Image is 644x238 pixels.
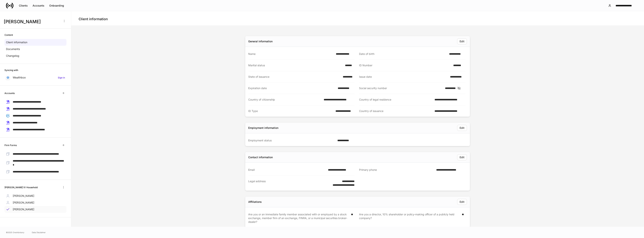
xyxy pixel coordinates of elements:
div: Primary phone [359,168,434,172]
div: Accounts [33,4,44,7]
button: Edit [457,154,467,160]
div: ID Number [359,63,451,67]
p: Documents [6,47,20,51]
button: Edit [457,38,467,44]
p: Wealthbox [13,76,26,79]
div: Issue date [359,75,448,79]
a: [PERSON_NAME] [4,192,66,199]
div: Country of issuance [359,109,432,113]
div: Country of citizenship [248,98,321,101]
button: Edit [457,125,467,131]
h6: Sign in [58,76,65,79]
div: Country of legal residence [359,98,432,101]
div: Marital status [248,63,343,67]
a: [PERSON_NAME] [4,206,66,213]
div: Affiliations [248,200,262,204]
p: [PERSON_NAME] [13,201,34,204]
div: Clients [19,4,28,7]
p: Client information [6,40,27,44]
div: Email [248,168,326,172]
h4: Client information [79,17,108,21]
div: Edit [460,155,464,159]
button: Accounts [30,3,47,9]
div: Name [248,52,334,56]
h3: [PERSON_NAME] [4,19,60,25]
span: © 2025 OneAdvisory [6,231,24,234]
div: Edit [460,126,464,130]
h6: Firm Forms [4,143,17,147]
div: State of issuance [248,75,341,79]
p: [PERSON_NAME] [13,207,34,211]
div: Edit [460,200,464,204]
div: Employment information [248,126,278,130]
div: Edit [460,40,464,43]
div: Contact information [248,155,273,159]
a: WealthboxSign in [4,74,66,81]
div: Are you or an immediate family member associated with or employed by a stock exchange, member fir... [248,213,349,224]
h6: Content [4,33,13,37]
p: [PERSON_NAME] [13,194,34,198]
a: [PERSON_NAME] [4,199,66,206]
button: Edit [457,199,467,205]
div: Are you a director, 10% shareholder or policy-making officer of a publicly held company? [359,213,460,224]
div: Date of birth [359,52,447,56]
div: Expiration date [248,86,335,90]
div: Onboarding [49,4,64,7]
a: Changelog [4,52,66,59]
div: Social security number [359,86,443,90]
a: Client information [4,39,66,46]
div: ID Type [248,109,333,113]
h6: Accounts [4,91,15,95]
a: Data Disclaimer [32,231,46,234]
button: Clients [16,3,30,9]
h6: Syncing with [4,68,18,72]
button: Onboarding [47,3,66,9]
div: Legal address [248,179,319,187]
div: General information [248,40,273,43]
div: Employment status [248,139,335,142]
p: Changelog [6,54,19,58]
h6: [PERSON_NAME] IV Household [4,186,38,189]
a: Documents [4,46,66,52]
